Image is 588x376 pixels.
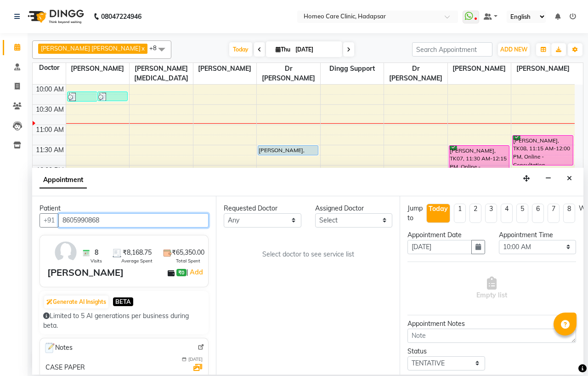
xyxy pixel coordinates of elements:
[262,250,354,259] span: Select doctor to see service list
[187,267,204,278] span: |
[176,269,186,276] span: ₹0
[188,356,203,363] span: [DATE]
[412,42,492,57] input: Search Appointment
[66,63,130,74] span: [PERSON_NAME]
[407,240,472,254] input: yyyy-mm-dd
[23,4,86,29] img: logo
[34,105,66,114] div: 10:30 AM
[476,277,507,300] span: Empty list
[58,213,209,228] input: Search by Name/Mobile/Email/Code
[224,204,301,213] div: Requested Doctor
[384,63,447,84] span: Dr [PERSON_NAME]
[500,46,527,53] span: ADD NEW
[513,136,573,165] div: [PERSON_NAME], TK08, 11:15 AM-12:00 PM, Online - Consultation
[130,63,193,84] span: [PERSON_NAME][MEDICAL_DATA]
[501,204,513,223] li: 4
[113,297,133,306] span: BETA
[176,257,200,264] span: Total Spent
[44,296,108,308] button: Generate AI Insights
[34,145,66,155] div: 11:30 AM
[43,311,205,330] div: Limited to 5 AI generations per business during beta.
[149,44,164,51] span: +8
[90,257,102,264] span: Visits
[101,4,141,29] b: 08047224946
[47,266,124,279] div: [PERSON_NAME]
[44,342,73,354] span: Notes
[52,239,79,266] img: avatar
[407,204,423,223] div: Jump to
[485,204,497,223] li: 3
[293,43,339,57] input: 2025-09-04
[123,248,152,257] span: ₹8,168.75
[34,85,66,94] div: 10:00 AM
[469,204,481,223] li: 2
[257,63,320,84] span: Dr [PERSON_NAME]
[33,63,66,73] div: Doctor
[229,42,252,57] span: Today
[273,46,293,53] span: Thu
[34,125,66,135] div: 11:00 AM
[407,230,485,240] div: Appointment Date
[321,63,384,74] span: Dingg Support
[548,204,560,223] li: 7
[141,45,145,52] a: x
[407,319,576,329] div: Appointment Notes
[407,347,485,356] div: Status
[41,45,141,52] span: [PERSON_NAME] [PERSON_NAME]
[498,43,530,56] button: ADD NEW
[563,171,576,186] button: Close
[454,204,466,223] li: 1
[516,204,528,223] li: 5
[95,248,98,257] span: 8
[449,146,509,175] div: [PERSON_NAME], TK07, 11:30 AM-12:15 PM, Online - Consultation
[258,146,318,155] div: [PERSON_NAME], TK03, 11:30 AM-11:45 AM, In Person - Follow Up
[68,92,97,101] div: [PERSON_NAME], TK10, 10:10 AM-10:26 AM, Medicine,Courier Charges in City
[563,204,575,223] li: 8
[511,63,575,74] span: [PERSON_NAME]
[34,165,66,175] div: 12:00 PM
[499,230,577,240] div: Appointment Time
[98,92,127,101] div: [PERSON_NAME], TK09, 10:10 AM-10:25 AM, Medicine
[193,63,257,74] span: [PERSON_NAME]
[315,204,393,213] div: Assigned Doctor
[172,248,204,257] span: ₹65,350.00
[429,204,448,214] div: Today
[40,204,209,213] div: Patient
[45,363,85,372] div: CASE PAPER
[532,204,544,223] li: 6
[121,257,153,264] span: Average Spent
[40,172,87,188] span: Appointment
[188,267,204,278] a: Add
[40,213,59,228] button: +91
[448,63,511,74] span: [PERSON_NAME]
